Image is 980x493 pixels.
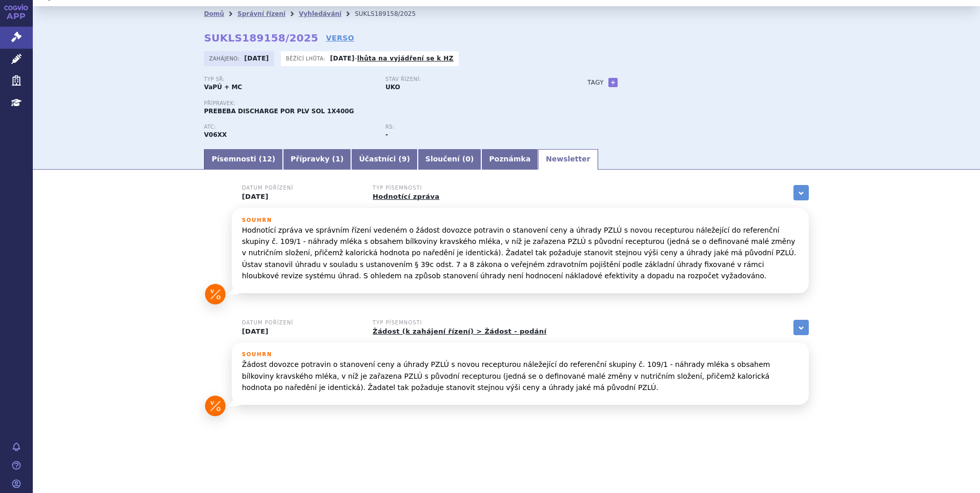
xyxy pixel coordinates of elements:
[351,149,417,170] a: Účastníci (9)
[402,155,407,163] span: 9
[385,131,388,138] strong: -
[204,124,375,130] p: ATC:
[262,155,272,163] span: 12
[204,84,242,91] strong: VaPÚ + MC
[204,131,227,138] strong: POTRAVINY PRO ZVLÁŠTNÍ LÉKAŘSKÉ ÚČELY (PZLÚ) (ČESKÁ ATC SKUPINA)
[286,54,328,63] span: Běžící lhůta:
[204,32,318,44] strong: SUKLS189158/2025
[330,55,355,62] strong: [DATE]
[209,54,241,63] span: Zahájeno:
[204,100,567,107] p: Přípravek:
[373,193,439,200] a: Hodnotící zpráva
[204,108,354,115] span: PREBEBA DISCHARGE POR PLV SOL 1X400G
[242,193,360,201] p: [DATE]
[793,185,809,200] a: zobrazit vše
[385,84,400,91] strong: UKO
[242,359,799,393] p: Žádost dovozce potravin o stanovení ceny a úhrady PZLÚ s novou recepturou náležející do referenčn...
[587,76,604,89] h3: Tagy
[237,10,285,17] a: Správní řízení
[538,149,598,170] a: Newsletter
[385,76,557,83] p: Stav řízení:
[283,149,351,170] a: Přípravky (1)
[385,124,557,130] p: RS:
[242,320,360,326] h3: Datum pořízení
[355,6,429,22] li: SUKLS189158/2025
[242,217,799,223] h3: Souhrn
[242,352,799,358] h3: Souhrn
[242,327,360,336] p: [DATE]
[335,155,340,163] span: 1
[373,327,546,335] a: Žádost (k zahájení řízení) > Žádost - podání
[244,55,269,62] strong: [DATE]
[373,185,491,191] h3: Typ písemnosti
[465,155,471,163] span: 0
[326,33,354,43] a: VERSO
[418,149,481,170] a: Sloučení (0)
[242,185,360,191] h3: Datum pořízení
[204,10,224,17] a: Domů
[608,78,618,87] a: +
[242,224,799,282] p: Hodnotící zpráva ve správním řízení vedeném o žádost dovozce potravin o stanovení ceny a úhrady P...
[330,54,454,63] p: -
[373,320,546,326] h3: Typ písemnosti
[204,149,283,170] a: Písemnosti (12)
[481,149,538,170] a: Poznámka
[357,55,454,62] a: lhůta na vyjádření se k HZ
[204,76,375,83] p: Typ SŘ:
[299,10,341,17] a: Vyhledávání
[793,320,809,335] a: zobrazit vše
